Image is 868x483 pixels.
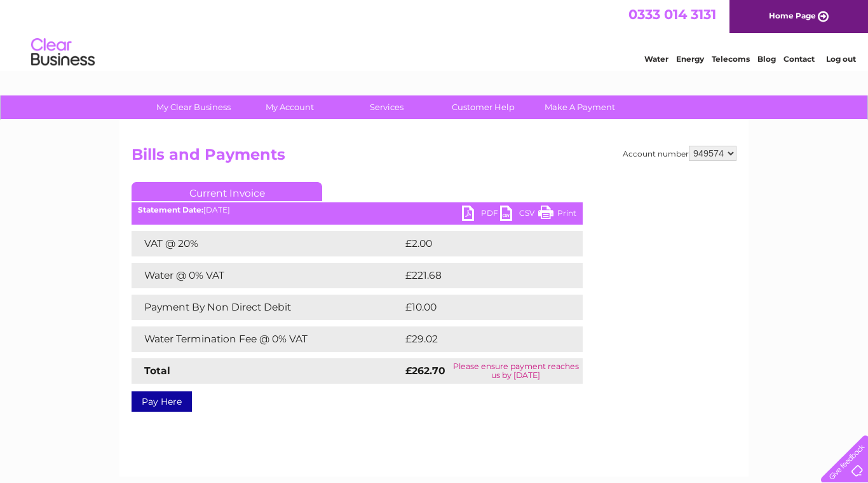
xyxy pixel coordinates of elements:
[132,206,583,214] div: [DATE]
[132,263,402,288] td: Water @ 0% VAT
[402,295,557,320] td: £10.00
[31,33,95,72] img: logo.png
[138,205,203,214] b: Statement Date:
[135,7,735,62] div: Clear Business is a trading name of Verastar Limited (registered in [GEOGRAPHIC_DATA] No. 3667643...
[757,54,776,64] a: Blog
[538,206,576,224] a: Print
[676,54,704,64] a: Energy
[431,95,536,119] a: Customer Help
[623,146,736,161] div: Account number
[500,206,538,224] a: CSV
[405,365,445,377] strong: £262.70
[132,231,402,256] td: VAT @ 20%
[527,95,632,119] a: Make A Payment
[132,326,402,352] td: Water Termination Fee @ 0% VAT
[783,54,815,64] a: Contact
[132,146,736,170] h2: Bills and Payments
[132,295,402,320] td: Payment By Non Direct Debit
[644,54,668,64] a: Water
[449,358,583,384] td: Please ensure payment reaches us by [DATE]
[826,54,856,64] a: Log out
[238,95,342,119] a: My Account
[402,231,553,256] td: £2.00
[628,6,716,22] a: 0333 014 3131
[334,95,439,119] a: Services
[712,54,750,64] a: Telecoms
[402,263,559,288] td: £221.68
[132,182,322,201] a: Current Invoice
[141,95,246,119] a: My Clear Business
[462,206,500,224] a: PDF
[132,391,192,412] a: Pay Here
[402,326,557,352] td: £29.02
[144,365,170,377] strong: Total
